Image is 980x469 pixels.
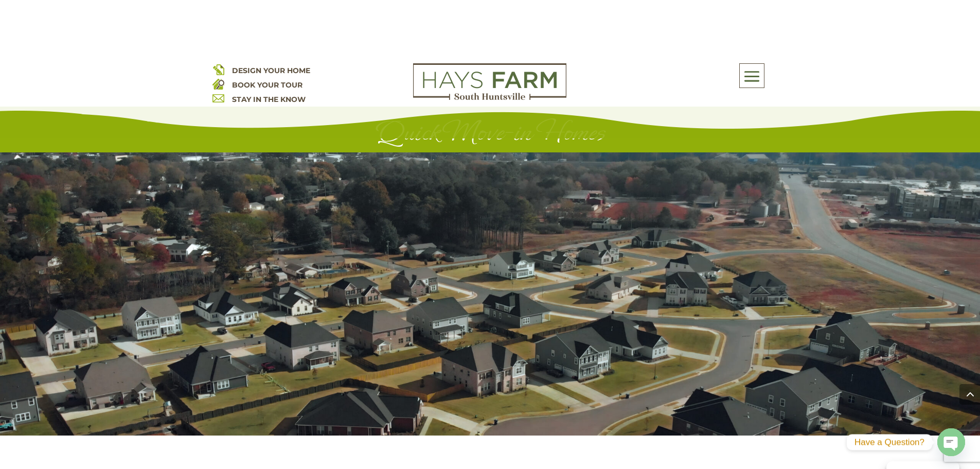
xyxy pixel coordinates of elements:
a: hays farm homes huntsville development [413,93,566,102]
a: BOOK YOUR TOUR [232,80,302,90]
img: book your home tour [212,78,224,90]
a: STAY IN THE KNOW [232,95,306,104]
img: design your home [212,63,224,75]
img: Logo [413,63,566,100]
a: DESIGN YOUR HOME [232,66,310,75]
